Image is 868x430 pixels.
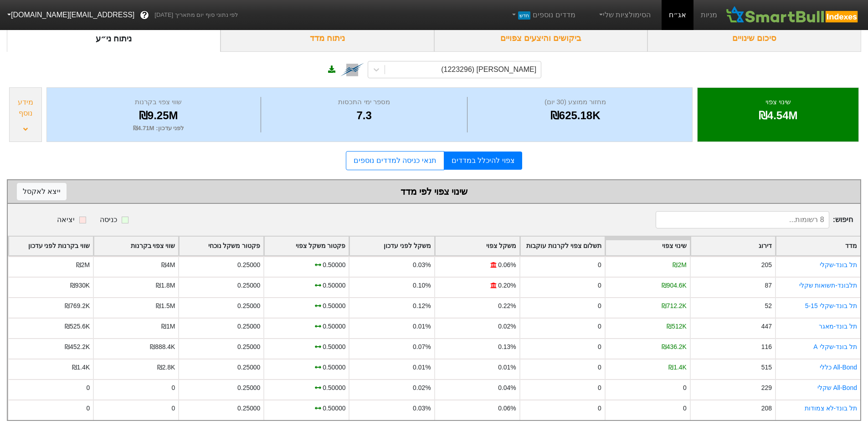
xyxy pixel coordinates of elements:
div: 0 [598,281,601,290]
div: ₪1.8M [156,281,175,290]
button: ייצא לאקסל [17,183,67,200]
div: 0.02% [413,383,431,393]
div: ₪888.4K [150,342,175,352]
div: [PERSON_NAME] (1223296) [441,64,536,75]
div: ₪625.18K [470,107,681,124]
span: חדש [518,11,530,20]
div: ₪904.6K [662,281,687,290]
div: ₪4.54M [709,107,847,124]
div: מידע נוסף [12,97,39,119]
div: 0.06% [498,260,516,270]
a: All-Bond שקלי [817,384,857,391]
div: 0.22% [498,301,516,311]
div: 0.50000 [323,322,345,331]
div: Toggle SortBy [435,237,519,255]
a: תלבונד-תשואות שקלי [799,282,858,289]
div: ₪512K [667,322,686,331]
span: חיפוש : [656,211,853,228]
div: 0 [172,404,175,413]
a: צפוי להיכלל במדדים [444,152,522,170]
div: 0.50000 [323,342,345,352]
div: 0 [683,404,687,413]
div: 0.50000 [323,281,345,290]
div: Toggle SortBy [94,237,178,255]
div: 0 [598,301,601,311]
div: 0.25000 [237,404,260,413]
div: 0 [598,322,601,331]
div: ₪4M [161,260,175,270]
div: יציאה [57,214,75,225]
div: 0 [172,383,175,393]
div: 0.25000 [237,281,260,290]
div: ₪2M [673,260,686,270]
div: שינוי צפוי [709,97,847,107]
div: Toggle SortBy [776,237,860,255]
div: ₪769.2K [65,301,90,311]
div: 0.50000 [323,383,345,393]
div: ₪9.25M [58,107,258,124]
div: כניסה [100,214,117,225]
div: 116 [761,342,772,352]
div: 0 [86,383,90,393]
a: תל בונד-לא צמודות [805,405,857,412]
div: 0.01% [413,322,431,331]
div: Toggle SortBy [691,237,775,255]
div: 0 [598,260,601,270]
input: 8 רשומות... [656,211,829,228]
div: שינוי צפוי לפי מדד [17,185,851,198]
div: 0.02% [498,322,516,331]
div: 0.10% [413,281,431,290]
div: 0.25000 [237,301,260,311]
div: 208 [761,404,772,413]
div: 0.03% [413,404,431,413]
div: ניתוח מדד [221,25,434,52]
div: 0.01% [498,363,516,372]
div: 0.50000 [323,404,345,413]
div: 0.25000 [237,322,260,331]
div: 0.13% [498,342,516,352]
div: 87 [765,281,771,290]
div: מחזור ממוצע (30 יום) [470,97,681,107]
div: ₪436.2K [662,342,687,352]
div: 0.50000 [323,363,345,372]
div: ₪1.5M [156,301,175,311]
div: 447 [761,322,772,331]
div: Toggle SortBy [9,237,93,255]
div: ₪930K [70,281,90,290]
img: SmartBull [724,6,861,24]
div: ניתוח ני״ע [7,25,221,52]
a: תנאי כניסה למדדים נוספים [346,151,444,170]
div: ₪525.6K [65,322,90,331]
div: 0.50000 [323,301,345,311]
div: 0.20% [498,281,516,290]
div: Toggle SortBy [606,237,690,255]
div: ₪452.2K [65,342,90,352]
div: 0 [598,342,601,352]
div: Toggle SortBy [264,237,349,255]
div: 0 [598,404,601,413]
div: 229 [761,383,772,393]
div: 52 [765,301,771,311]
div: 0.25000 [237,260,260,270]
div: ₪1.4K [72,363,90,372]
div: 0.03% [413,260,431,270]
div: 0 [598,363,601,372]
div: ביקושים והיצעים צפויים [434,25,648,52]
a: תל בונד-שקלי A [813,343,857,350]
div: סיכום שינויים [647,25,861,52]
a: הסימולציות שלי [594,6,655,24]
span: ? [142,9,147,21]
a: תל בונד-שקלי 5-15 [805,302,857,309]
div: 0.25000 [237,342,260,352]
div: 0.07% [413,342,431,352]
div: 0.25000 [237,383,260,393]
div: 0.12% [413,301,431,311]
div: 0.04% [498,383,516,393]
a: תל בונד-שקלי [820,261,858,268]
div: 0.25000 [237,363,260,372]
div: לפני עדכון : ₪4.71M [58,124,258,133]
a: All-Bond כללי [820,364,857,371]
div: ₪2.8K [157,363,175,372]
div: שווי צפוי בקרנות [58,97,258,107]
div: ₪2M [76,260,90,270]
